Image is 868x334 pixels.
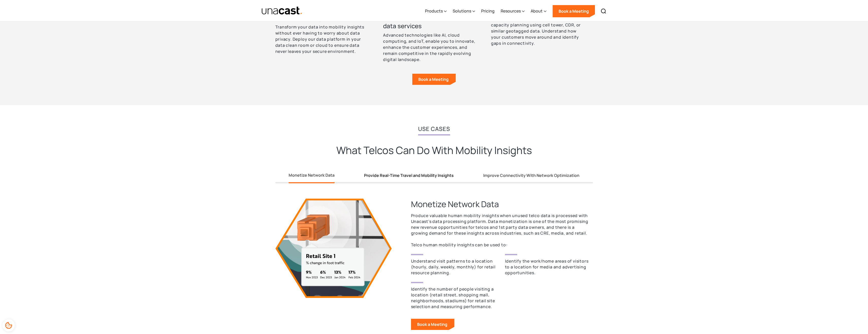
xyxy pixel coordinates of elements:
[453,8,471,14] div: Solutions
[531,1,546,22] div: About
[418,126,450,132] h2: Use Cases
[601,8,607,14] img: Search icon
[425,1,447,22] div: Products
[411,213,590,248] p: Produce valuable human mobility insights when unused telco data is processed with Unacast’s data ...
[425,8,443,14] div: Products
[261,6,303,15] img: Unacast text logo
[481,1,495,22] a: Pricing
[275,6,369,22] h3: Leverage your data for insights while protecting your business
[453,1,475,22] div: Solutions
[483,173,579,178] div: Improve Connectivity With Network Optimization
[501,8,521,14] div: Resources
[383,32,476,63] p: Advanced technologies like AI, cloud computing, and IoT, enable you to innovate, enhance the cust...
[531,8,543,14] div: About
[411,286,499,310] p: Identify the number of people visiting a location (retail street, shopping mall, neighborhoods, s...
[275,199,395,298] img: 3d visualization of city tile with the retail site % change in foot traffic
[412,74,456,85] a: Book a Meeting
[364,173,454,178] div: Provide Real-Time Travel and Mobility Insights
[289,172,335,178] div: Monetize Network Data
[261,6,303,15] a: home
[411,258,499,276] p: Understand visit patterns to a location (hourly, daily, weekly, monthly) for retail resource plan...
[336,144,532,157] h2: What Telcos Can Do With Mobility Insights
[491,16,584,46] p: Prioritize infrastructure development and capacity planning using cell tower, CDR, or similar geo...
[383,6,476,30] h3: Diversify revenue streams beyond traditional voice and data services
[275,24,369,54] p: Transform your data into mobility insights without ever having to worry about data privacy. Deplo...
[501,1,525,22] div: Resources
[505,258,593,276] p: Identify the work/home areas of visitors to a location for media and advertising opportunities.
[553,5,595,17] a: Book a Meeting
[3,319,15,331] div: Cookie Preferences
[411,319,454,330] a: Book a Meeting
[411,199,593,210] h3: Monetize Network Data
